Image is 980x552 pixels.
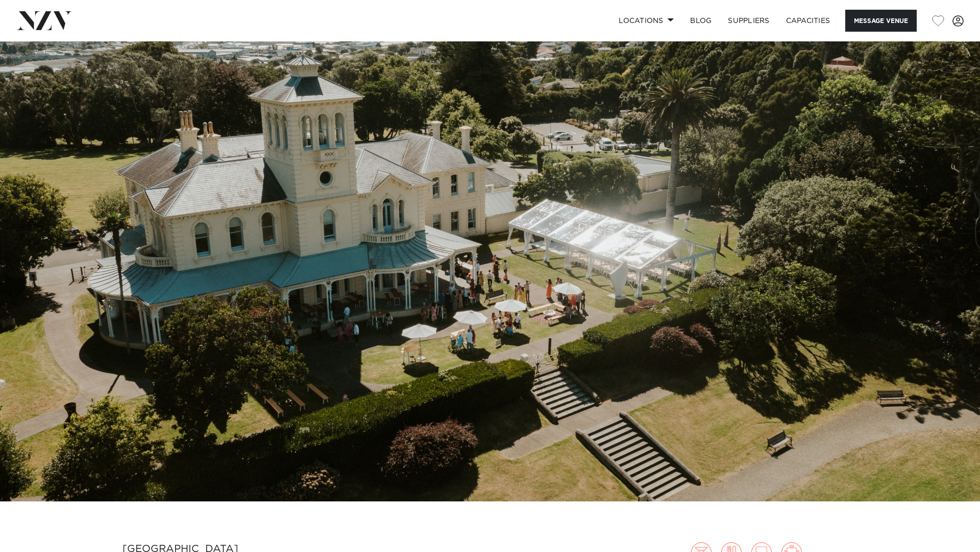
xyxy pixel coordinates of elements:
[682,10,720,32] a: BLOG
[778,10,839,32] a: Capacities
[720,10,777,32] a: SUPPLIERS
[16,11,72,30] img: nzv-logo.png
[610,10,682,32] a: Locations
[845,10,917,32] button: Message Venue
